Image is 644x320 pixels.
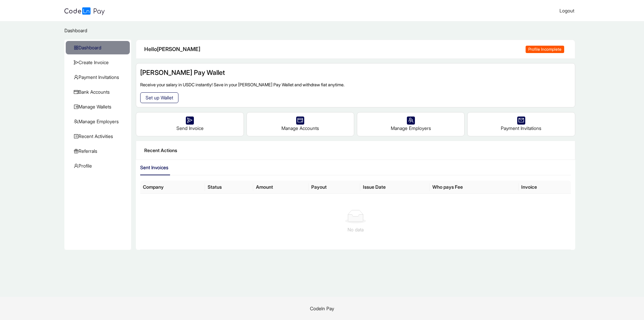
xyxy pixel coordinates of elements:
[140,92,178,103] button: Set up Wallet
[74,60,78,65] span: send
[140,81,571,88] p: Receive your salary in USDC instantly! Save in your [PERSON_NAME] Pay Wallet and withdraw fiat an...
[468,112,575,136] div: Payment Invitations
[74,56,124,69] span: Create Invoice
[74,119,78,124] span: team
[74,149,78,153] span: gift
[74,164,78,168] span: user
[136,112,243,136] div: Send Invoice
[157,46,200,52] span: [PERSON_NAME]
[144,45,525,53] div: Hello
[148,226,562,233] p: No data
[559,8,574,13] span: Logout
[430,181,519,194] th: Who pays Fee
[74,45,78,50] span: appstore
[247,112,354,136] div: Manage Accounts
[357,112,464,136] div: Manage Employers
[205,181,253,194] th: Status
[74,104,78,109] span: wallet
[408,118,414,123] span: team
[140,181,205,194] th: Company
[74,159,124,173] span: Profile
[64,7,105,15] img: logo
[74,100,124,113] span: Manage Wallets
[74,130,124,143] span: Recent Activities
[146,94,173,101] span: Set up Wallet
[187,118,193,123] span: send
[74,85,124,99] span: Bank Accounts
[360,181,430,194] th: Issue Date
[253,181,309,194] th: Amount
[74,134,78,139] span: profile
[298,118,303,123] span: credit-card
[309,181,360,194] th: Payout
[526,45,567,53] a: Profile Incomplete
[140,164,168,171] div: Sent Invoices
[74,115,124,128] span: Manage Employers
[74,90,78,94] span: credit-card
[144,147,567,154] div: Recent Actions
[74,71,124,84] span: Payment Invitations
[526,46,564,53] span: Profile Incomplete
[74,144,124,158] span: Referrals
[519,118,524,123] span: mail
[64,28,87,33] span: Dashboard
[140,67,571,78] h2: [PERSON_NAME] Pay Wallet
[74,75,78,80] span: user-add
[74,41,124,54] span: Dashboard
[519,181,571,194] th: Invoice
